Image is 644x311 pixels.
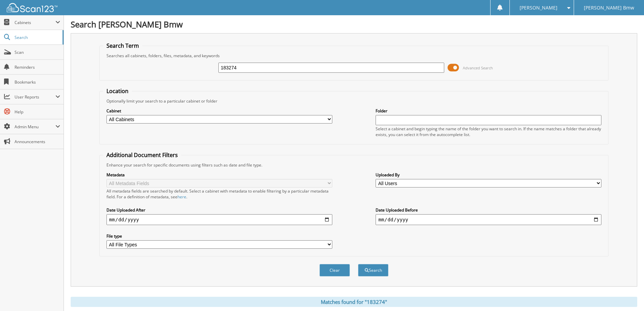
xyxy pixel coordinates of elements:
[376,172,601,178] label: Uploaded By
[15,20,55,25] span: Cabinets
[319,264,350,276] button: Clear
[15,139,60,145] span: Announcements
[103,42,142,49] legend: Search Term
[177,194,186,200] a: here
[7,3,57,12] img: scan123-logo-white.svg
[15,109,60,115] span: Help
[15,124,55,130] span: Admin Menu
[520,6,557,10] span: [PERSON_NAME]
[376,126,601,137] div: Select a cabinet and begin typing the name of the folder you want to search in. If the name match...
[106,233,332,239] label: File type
[71,19,637,30] h1: Search [PERSON_NAME] Bmw
[358,264,388,276] button: Search
[584,6,634,10] span: [PERSON_NAME] Bmw
[103,87,132,95] legend: Location
[15,49,60,55] span: Scan
[376,207,601,213] label: Date Uploaded Before
[71,297,637,307] div: Matches found for "183274"
[376,214,601,225] input: end
[103,151,181,159] legend: Additional Document Filters
[103,98,605,104] div: Optionally limit your search to a particular cabinet or folder
[106,214,332,225] input: start
[376,108,601,114] label: Folder
[106,108,332,114] label: Cabinet
[106,207,332,213] label: Date Uploaded After
[15,35,59,40] span: Search
[15,64,60,70] span: Reminders
[106,172,332,178] label: Metadata
[106,188,332,200] div: All metadata fields are searched by default. Select a cabinet with metadata to enable filtering b...
[103,162,605,168] div: Enhance your search for specific documents using filters such as date and file type.
[103,53,605,59] div: Searches all cabinets, folders, files, metadata, and keywords
[15,94,55,100] span: User Reports
[463,65,493,70] span: Advanced Search
[15,79,60,85] span: Bookmarks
